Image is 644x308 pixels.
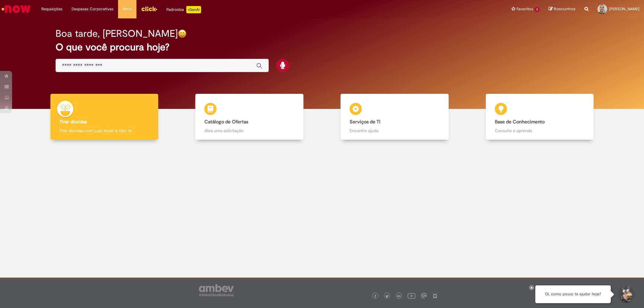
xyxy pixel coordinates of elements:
p: Encontre ajuda [350,128,439,134]
b: Catálogo de Ofertas [204,119,248,125]
img: happy-face.png [178,29,187,38]
span: Despesas Corporativas [72,6,114,12]
img: logo_footer_workplace.png [421,293,427,298]
img: logo_footer_youtube.png [408,292,415,300]
b: Tirar dúvidas [59,119,87,125]
b: Serviços de TI [350,119,380,125]
span: More [123,6,132,12]
b: Base de Conhecimento [495,119,545,125]
span: Favoritos [517,6,533,12]
a: Base de Conhecimento Consulte e aprenda [467,94,612,140]
span: [PERSON_NAME] [609,6,639,11]
img: logo_footer_facebook.png [374,295,377,298]
a: Rascunhos [549,6,575,12]
span: 3 [534,7,540,12]
span: Requisições [41,6,62,12]
h2: O que você procura hoje? [56,42,588,52]
img: logo_footer_twitter.png [386,295,389,298]
button: Iniciar Conversa de Suporte [617,285,635,303]
div: Oi, como posso te ajudar hoje? [535,285,611,303]
p: Abra uma solicitação [204,128,294,134]
a: Catálogo de Ofertas Abra uma solicitação [177,94,322,140]
p: Tirar dúvidas com Lupi Assist e Gen Ai [59,128,149,134]
p: +GenAi [186,6,201,13]
p: Consulte e aprenda [495,128,585,134]
img: logo_footer_linkedin.png [397,294,400,298]
img: ServiceNow [1,3,32,15]
a: Tirar dúvidas Tirar dúvidas com Lupi Assist e Gen Ai [32,94,177,140]
span: Rascunhos [554,6,575,12]
a: Serviços de TI Encontre ajuda [322,94,467,140]
img: click_logo_yellow_360x200.png [141,4,157,13]
img: logo_footer_naosei.png [432,293,438,298]
img: logo_footer_ambev_rotulo_gray.png [199,284,234,296]
div: Padroniza [166,6,201,13]
h2: Boa tarde, [PERSON_NAME] [56,28,178,39]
